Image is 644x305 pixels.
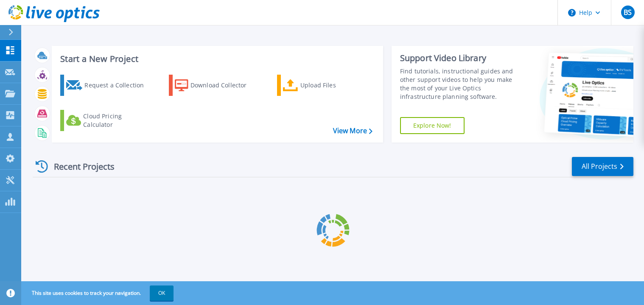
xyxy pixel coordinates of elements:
[83,112,151,129] div: Cloud Pricing Calculator
[190,77,258,94] div: Download Collector
[624,9,632,16] span: BS
[277,75,372,96] a: Upload Files
[300,77,368,94] div: Upload Files
[60,75,155,96] a: Request a Collection
[333,127,372,135] a: View More
[572,157,633,176] a: All Projects
[400,53,521,64] div: Support Video Library
[400,117,465,134] a: Explore Now!
[60,110,155,131] a: Cloud Pricing Calculator
[84,77,152,94] div: Request a Collection
[169,75,263,96] a: Download Collector
[150,285,174,301] button: OK
[400,67,521,101] div: Find tutorials, instructional guides and other support videos to help you make the most of your L...
[33,156,126,177] div: Recent Projects
[23,285,174,301] span: This site uses cookies to track your navigation.
[60,54,372,64] h3: Start a New Project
